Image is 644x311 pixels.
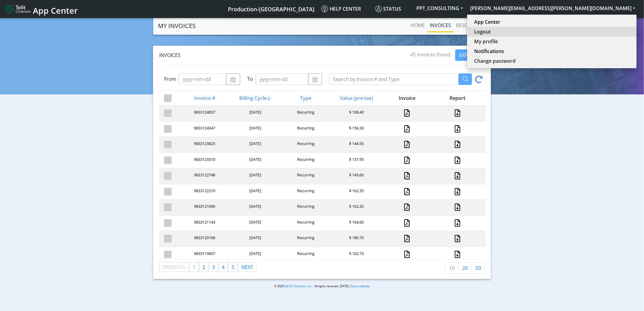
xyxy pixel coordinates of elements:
a: Status website [351,284,370,288]
div: Invoice # [179,94,229,102]
button: PPT_CONSULTING [413,3,467,14]
div: 9833122210 [179,188,229,196]
div: Recurring [280,157,331,165]
div: $ 164.60 [331,219,381,228]
a: INVOICES [428,19,454,31]
label: From [164,75,176,83]
div: Recurring [280,203,331,212]
div: Billing Cycle [229,94,280,102]
div: 9833124837 [179,109,229,118]
div: [DATE] [229,109,280,118]
img: status.svg [375,5,382,12]
img: calendar.svg [230,77,236,82]
div: $ 108.40 [331,109,381,118]
a: Your current platform instance [228,3,314,15]
a: App Center [5,2,77,16]
button: EXPORT [455,49,481,61]
a: RESOURCES [454,19,486,31]
button: Change password [467,56,637,66]
a: 20 [458,262,472,274]
img: logo-telit-cinterion-gw-new.png [5,4,30,14]
div: Recurring [280,251,331,259]
input: yyyy-mm-dd [256,73,309,85]
div: Recurring [280,188,331,196]
input: Search by Invoice # and Type [329,73,459,85]
span: 45 invoices found [410,51,450,58]
span: App Center [33,5,78,16]
div: Recurring [280,219,331,228]
p: © 2025 . All rights reserved. [DATE] | [166,284,478,288]
div: $ 143.60 [331,172,381,180]
div: [DATE] [229,203,280,212]
input: yyyy-mm-dd [179,73,226,85]
div: Recurring [280,125,331,133]
div: [DATE] [229,172,280,180]
button: App Center [467,17,637,27]
div: $ 162.20 [331,203,381,212]
a: App Center [474,18,629,26]
div: 9833124347 [179,125,229,133]
div: [DATE] [229,219,280,228]
button: Notifications [467,46,637,56]
div: 9833121143 [179,219,229,228]
button: Logout [467,27,637,37]
div: [DATE] [229,141,280,149]
span: Invoices [159,52,180,58]
div: 9833123825 [179,141,229,149]
div: [DATE] [229,235,280,243]
div: [DATE] [229,188,280,196]
div: 9833121690 [179,203,229,212]
span: 3 [212,264,215,270]
div: [DATE] [229,251,280,259]
div: Invoice [381,94,432,102]
div: Report [432,94,482,102]
a: Status [373,3,413,15]
a: Notifications [474,48,629,55]
a: Next page [238,263,256,272]
div: 9833120168 [179,235,229,243]
span: Status [375,5,401,12]
div: $ 162.73 [331,251,381,259]
a: Help center [319,3,373,15]
a: MY INVOICES [158,20,196,32]
span: 2 [202,264,205,270]
div: Type [280,94,331,102]
label: To [247,75,253,83]
div: 9833119607 [179,251,229,259]
button: My profile [467,37,637,46]
a: Home [408,19,428,31]
div: 9833123310 [179,157,229,165]
a: Telit IoT Solutions, Inc. [284,284,313,288]
div: $ 162.35 [331,188,381,196]
div: $ 137.95 [331,157,381,165]
img: calendar.svg [312,77,318,82]
div: $ 144.55 [331,141,381,149]
div: Recurring [280,172,331,180]
span: 1 [193,264,195,270]
a: 50 [471,262,485,274]
div: $ 156.33 [331,125,381,133]
div: 9833122748 [179,172,229,180]
ul: Pagination [159,262,257,272]
div: $ 180.70 [331,235,381,243]
div: Recurring [280,235,331,243]
span: Previous [163,264,186,270]
div: Value (pre-tax) [331,94,381,102]
div: [DATE] [229,157,280,165]
div: [DATE] [229,125,280,133]
button: [PERSON_NAME][EMAIL_ADDRESS][PERSON_NAME][DOMAIN_NAME] [467,3,639,14]
img: knowledge.svg [321,5,328,12]
div: Recurring [280,141,331,149]
div: Recurring [280,109,331,118]
span: Production-[GEOGRAPHIC_DATA] [228,5,314,13]
span: 4 [222,264,225,270]
span: Help center [321,5,361,12]
span: 5 [232,264,234,270]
